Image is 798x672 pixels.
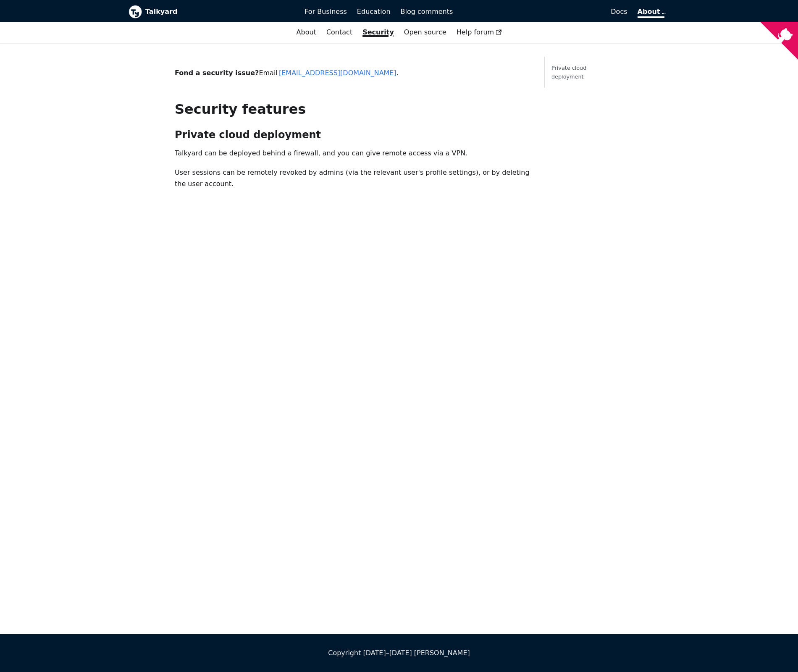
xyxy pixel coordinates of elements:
[129,648,669,659] div: Copyright [DATE]–[DATE] [PERSON_NAME]
[401,8,453,16] span: Blog comments
[399,25,451,39] a: Open source
[611,8,627,16] span: Docs
[175,101,531,118] h1: Security features
[457,28,502,36] span: Help forum
[451,25,507,39] a: Help forum
[551,65,586,80] a: Private cloud deployment
[279,69,396,77] a: [EMAIL_ADDRESS][DOMAIN_NAME]
[321,25,357,39] a: Contact
[299,5,352,19] a: For Business
[145,6,293,17] b: Talkyard
[291,25,321,39] a: About
[638,8,664,18] a: About
[129,5,142,18] img: Talkyard logo
[175,167,531,189] p: User sessions can be remotely revoked by admins (via the relevant user's profile settings), or by...
[458,5,632,19] a: Docs
[396,5,458,19] a: Blog comments
[357,8,391,16] span: Education
[175,69,259,77] b: Fond a security issue?
[129,5,293,18] a: Talkyard logoTalkyard
[175,129,531,141] h2: Private cloud deployment
[357,25,399,39] a: Security
[168,57,538,198] div: Email .
[304,8,347,16] span: For Business
[352,5,396,19] a: Education
[175,148,531,159] p: Talkyard can be deployed behind a firewall, and you can give remote access via a VPN.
